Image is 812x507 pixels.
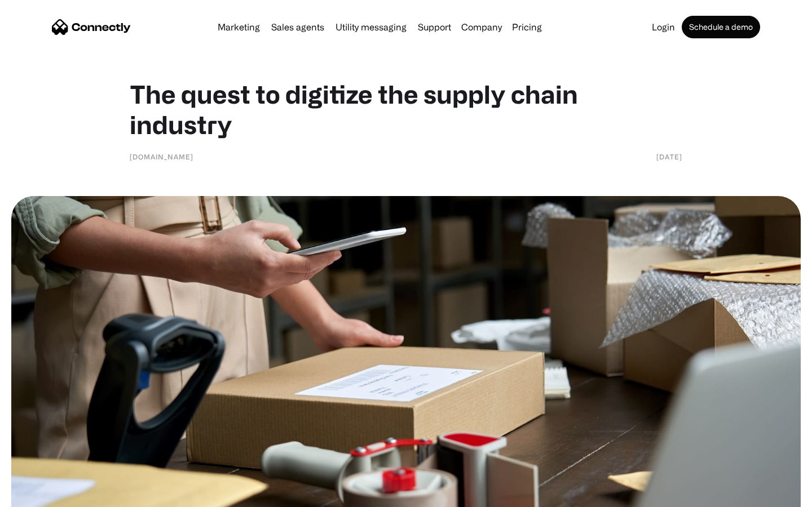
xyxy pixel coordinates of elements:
[507,23,546,32] a: Pricing
[213,23,264,32] a: Marketing
[267,23,329,32] a: Sales agents
[130,151,193,162] div: [DOMAIN_NAME]
[23,487,68,503] ul: Language list
[682,16,760,38] a: Schedule a demo
[461,19,502,35] div: Company
[413,23,456,32] a: Support
[331,23,411,32] a: Utility messaging
[130,79,682,140] h1: The quest to digitize the supply chain industry
[647,23,679,32] a: Login
[656,151,682,162] div: [DATE]
[11,487,68,503] aside: Language selected: English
